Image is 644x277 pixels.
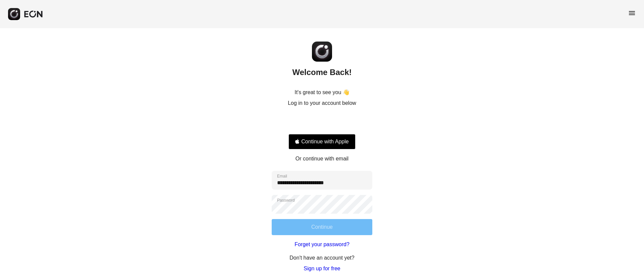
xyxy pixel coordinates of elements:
iframe: Sign in with Google Button [285,115,359,129]
p: Log in to your account below [288,99,356,107]
h2: Welcome Back! [292,67,352,78]
label: Email [277,174,287,179]
button: Continue [272,219,372,235]
span: menu [628,9,636,17]
p: It's great to see you 👋 [294,88,350,96]
a: Forget your password? [294,240,350,249]
button: Signin with apple ID [288,134,356,149]
a: Sign up for free [304,265,340,273]
label: Password [277,198,295,203]
p: Don't have an account yet? [289,254,354,262]
p: Or continue with email [296,155,348,163]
